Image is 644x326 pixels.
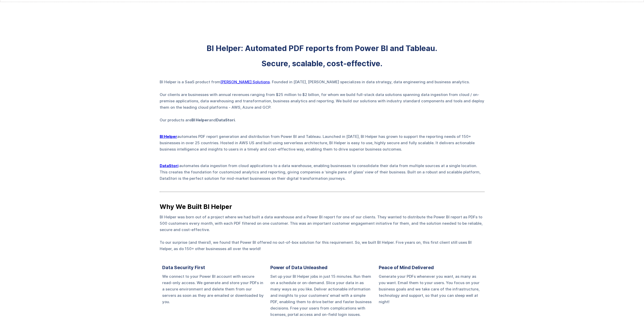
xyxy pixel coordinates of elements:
[207,46,437,66] strong: BI Helper: Automated PDF reports from Power BI and Tableau. Secure, scalable, cost-effective.
[216,118,235,122] strong: DataStori
[191,118,209,122] strong: BI Helper
[160,79,485,123] p: BI Helper is a SaaS product from . Founded in [DATE], [PERSON_NAME] specializes in data strategy,...
[160,133,485,152] p: automates PDF report generation and distribution from Power BI and Tableau. Launched in [DATE], B...
[379,265,434,271] h4: Peace of Mind Delivered
[160,214,485,252] p: BI Helper was born out of a project where we had built a data warehouse and a Power BI report for...
[162,273,266,305] p: We connect to your Power BI account with secure read-only access. We generate and store your PDFs...
[270,265,327,271] h4: Power of Data Unleashed
[160,202,485,211] h2: Why We Built BI Helper
[160,134,177,139] a: BI Helper
[160,163,178,168] a: DataStori
[379,273,482,305] p: Generate your PDFs whenever you want, as many as you want. Email them to your users. You focus on...
[162,265,205,271] h4: Data Security First
[160,162,485,182] p: automates data ingestion from cloud applications to a data warehouse, enabling businesses to cons...
[270,273,374,318] p: Set up your BI Helper jobs in just 15 minutes. Run them on a schedule or on-demand. Slice your da...
[220,79,270,84] a: [PERSON_NAME] Solutions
